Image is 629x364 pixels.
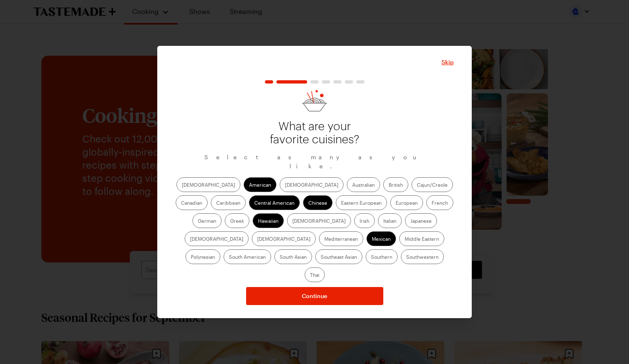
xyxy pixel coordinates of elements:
p: Select as many as you like. [175,153,454,171]
label: French [426,195,453,210]
label: Eastern European [336,195,387,210]
label: Middle Eastern [399,231,444,246]
label: Greek [225,213,249,228]
label: South Asian [274,249,312,264]
label: Cajun/Creole [412,177,453,192]
label: [DEMOGRAPHIC_DATA] [185,231,249,246]
label: European [390,195,423,210]
span: Continue [302,292,327,300]
p: What are your favorite cuisines? [265,120,364,146]
label: [DEMOGRAPHIC_DATA] [176,177,240,192]
label: British [383,177,408,192]
label: Caribbean [211,195,246,210]
label: Central American [249,195,300,210]
button: Close [441,58,454,66]
label: Polynesian [186,249,220,264]
label: German [192,213,222,228]
label: Hawaiian [253,213,284,228]
label: South American [224,249,271,264]
label: Irish [354,213,375,228]
label: [DEMOGRAPHIC_DATA] [280,177,344,192]
label: Mediterranean [319,231,363,246]
label: Southern [366,249,398,264]
label: Japanese [405,213,437,228]
label: [DEMOGRAPHIC_DATA] [252,231,316,246]
label: Mexican [367,231,396,246]
label: Southwestern [401,249,444,264]
label: [DEMOGRAPHIC_DATA] [287,213,351,228]
label: American [244,177,276,192]
label: Canadian [176,195,208,210]
span: Skip [441,58,454,66]
label: Southeast Asian [315,249,362,264]
label: Thai [305,267,325,282]
button: NextStepButton [246,287,383,305]
label: Chinese [303,195,333,210]
label: Italian [378,213,402,228]
label: Australian [347,177,380,192]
